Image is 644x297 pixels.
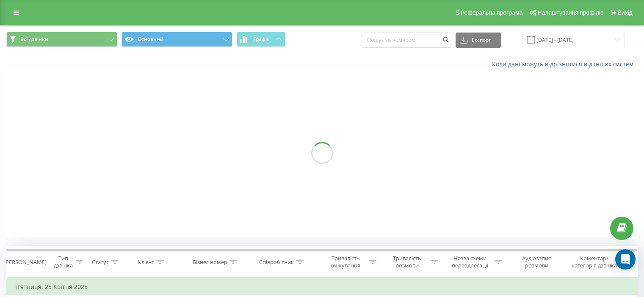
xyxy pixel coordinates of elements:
div: Бізнес номер [193,259,227,266]
button: Графік [237,32,285,47]
button: Всі дзвінки [6,32,117,47]
div: Тривалість очікування [325,255,367,269]
div: Тривалість розмови [386,255,428,269]
span: Реферальна програма [461,9,523,16]
div: [PERSON_NAME] [4,259,47,266]
div: Аудіозапис розмови [512,255,561,269]
button: Експорт [456,33,501,48]
span: Всі дзвінки [20,36,48,43]
div: Open Intercom Messenger [615,249,636,270]
div: Коментар/категорія дзвінка [569,255,619,269]
a: Коли дані можуть відрізнятися вiд інших систем [492,60,638,68]
div: Статус [92,259,109,266]
span: Вихід [618,9,633,16]
button: Основний [122,32,232,47]
span: Налаштування профілю [537,9,603,16]
input: Пошук за номером [362,33,451,48]
div: Співробітник [259,259,294,266]
div: Назва схеми переадресації [448,255,492,269]
td: П’ятниця, 25 Квітня 2025 [7,278,638,295]
div: Клієнт [138,259,154,266]
span: Графік [253,36,270,42]
div: Тип дзвінка [53,255,73,269]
